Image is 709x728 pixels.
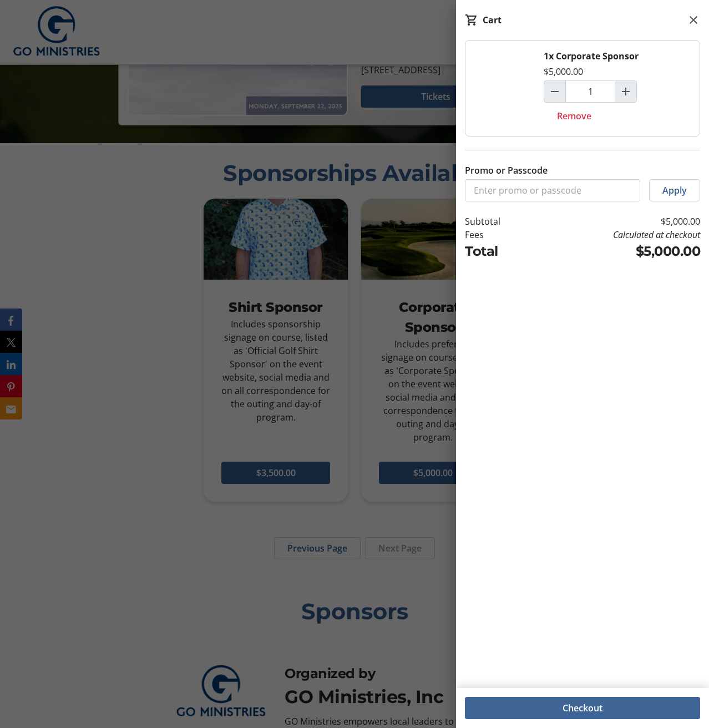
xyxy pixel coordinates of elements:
[465,241,533,261] td: Total
[465,179,640,201] input: Enter promo or passcode
[565,80,615,103] input: Corporate Sponsor Quantity
[544,105,605,127] button: Remove
[465,164,548,177] label: Promo or Passcode
[544,65,583,78] div: $5,000.00
[533,241,700,261] td: $5,000.00
[465,215,533,228] td: Subtotal
[649,179,700,201] button: Apply
[533,215,700,228] td: $5,000.00
[615,81,636,102] button: Increment by one
[557,109,591,123] span: Remove
[465,41,535,136] img: Corporate Sponsor
[465,697,700,719] button: Checkout
[662,184,687,197] span: Apply
[465,228,533,241] td: Fees
[533,228,700,241] td: Calculated at checkout
[483,13,502,27] div: Cart
[563,701,602,715] span: Checkout
[544,49,639,63] div: 1x Corporate Sponsor
[544,81,565,102] button: Decrement by one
